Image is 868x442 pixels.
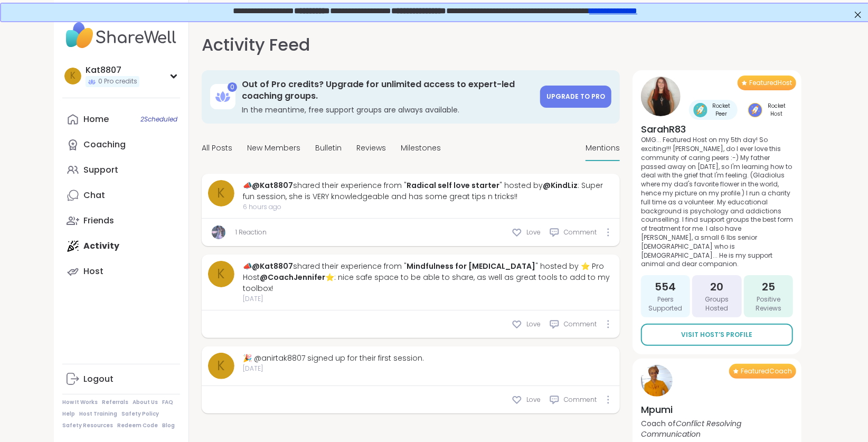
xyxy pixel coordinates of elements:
[133,399,158,406] a: About Us
[83,215,114,227] div: Friends
[208,353,234,379] a: K
[79,410,117,418] a: Host Training
[407,261,535,271] a: Mindfulness for [MEDICAL_DATA]
[202,143,232,154] span: All Posts
[83,164,118,176] div: Support
[526,319,541,329] span: Love
[540,86,611,108] a: Upgrade to Pro
[765,102,789,118] span: Rocket Host
[83,266,103,277] div: Host
[218,265,225,284] span: K
[62,259,180,284] a: Host
[564,319,597,329] span: Comment
[228,82,237,92] div: 0
[243,202,614,212] span: 6 hours ago
[243,353,424,364] div: 🎉 @anirtak8807 signed up for their first session.
[243,294,614,304] span: [DATE]
[546,92,605,101] span: Upgrade to Pro
[62,132,180,157] a: Coaching
[252,180,293,191] a: @Kat8807
[218,184,225,203] span: K
[641,136,793,269] p: OMG... Featured Host on my 5th day! So exciting!!! [PERSON_NAME], do I ever love this community o...
[121,410,159,418] a: Safety Policy
[62,17,180,54] img: ShareWell Nav Logo
[62,183,180,208] a: Chat
[641,77,681,116] img: SarahR83
[98,77,137,86] span: 0 Pro credits
[162,399,173,406] a: FAQ
[641,418,793,439] p: Coach of
[62,410,75,418] a: Help
[62,422,113,429] a: Safety Resources
[407,180,499,191] a: Radical self love starter
[260,272,325,283] a: @CoachJennifer
[62,208,180,233] a: Friends
[62,157,180,183] a: Support
[62,399,98,406] a: How It Works
[242,105,534,115] h3: In the meantime, free support groups are always available.
[243,180,614,202] div: 📣 shared their experience from " " hosted by : Super fun session, she is VERY knowledgeable and h...
[356,143,386,154] span: Reviews
[208,180,234,206] a: K
[218,356,225,375] span: K
[682,330,753,340] span: Visit Host’s Profile
[645,295,686,313] span: Peers Supported
[202,32,310,58] h1: Activity Feed
[83,114,109,125] div: Home
[586,143,620,154] span: Mentions
[655,279,676,294] span: 554
[83,139,126,151] div: Coaching
[86,64,139,76] div: Kat8807
[564,395,597,405] span: Comment
[641,324,793,346] a: Visit Host’s Profile
[62,366,180,392] a: Logout
[315,143,342,154] span: Bulletin
[162,422,175,429] a: Blog
[543,180,578,191] a: @KindLiz
[212,225,225,239] img: lyssa
[748,295,789,313] span: Positive Reviews
[247,143,300,154] span: New Members
[243,364,424,373] span: [DATE]
[243,261,614,294] div: 📣 shared their experience from " " hosted by ⭐ Pro Host ⭐: nice safe space to be able to share, a...
[252,261,293,271] a: @Kat8807
[242,79,534,102] h3: Out of Pro credits? Upgrade for unlimited access to expert-led coaching groups.
[83,190,105,201] div: Chat
[641,123,793,136] h4: SarahR83
[140,115,177,124] span: 2 Scheduled
[749,79,792,87] span: Featured Host
[748,103,762,117] img: Rocket Host
[741,367,792,375] span: Featured Coach
[526,395,541,405] span: Love
[62,107,180,132] a: Home2Scheduled
[564,228,597,237] span: Comment
[117,422,158,429] a: Redeem Code
[710,102,733,118] span: Rocket Peer
[693,103,707,117] img: Rocket Peer
[641,365,673,397] img: Mpumi
[526,228,541,237] span: Love
[710,279,723,294] span: 20
[401,143,441,154] span: Milestones
[70,69,76,83] span: K
[208,261,234,287] a: K
[696,295,737,313] span: Groups Hosted
[641,403,793,416] h4: Mpumi
[235,228,267,237] a: 1 Reaction
[762,279,775,294] span: 25
[83,373,114,385] div: Logout
[102,399,128,406] a: Referrals
[641,418,741,439] i: Conflict Resolving Communication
